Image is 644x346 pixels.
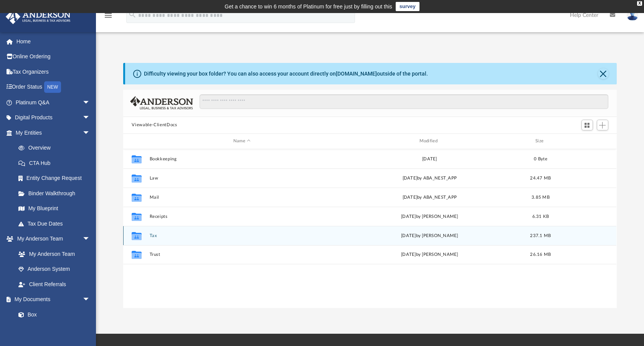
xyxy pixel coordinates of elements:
div: Difficulty viewing your box folder? You can also access your account directly on outside of the p... [144,70,428,78]
a: Platinum Q&Aarrow_drop_down [5,95,102,110]
a: [DOMAIN_NAME] [336,71,377,77]
span: 24.47 MB [530,176,551,180]
div: [DATE] by ABA_NEST_APP [337,194,522,201]
div: by [PERSON_NAME] [337,232,522,239]
a: Order StatusNEW [5,79,102,95]
span: arrow_drop_down [83,95,98,110]
span: 0 Byte [534,157,548,161]
div: grid [123,149,616,308]
button: Switch to Grid View [581,120,593,130]
span: [DATE] [401,233,416,237]
i: search [128,10,137,19]
span: 26.16 MB [530,252,551,257]
a: My Documentsarrow_drop_down [5,292,98,307]
a: Box [11,307,94,322]
button: Add [597,120,608,130]
a: Overview [11,140,102,156]
button: Law [150,176,334,181]
button: Tax [150,233,334,238]
div: [DATE] [337,155,522,162]
div: id [127,138,146,145]
a: survey [396,2,419,11]
a: Binder Walkthrough [11,186,102,201]
div: Get a chance to win 6 months of Platinum for free just by filling out this [225,2,392,11]
button: Receipts [150,214,334,219]
button: Bookkeeping [150,157,334,161]
a: My Blueprint [11,201,98,216]
div: [DATE] by [PERSON_NAME] [337,213,522,220]
img: User Pic [627,10,638,21]
a: Online Ordering [5,49,102,64]
a: Digital Productsarrow_drop_down [5,110,102,125]
span: arrow_drop_down [83,110,98,126]
span: 6.31 KB [532,214,549,218]
span: arrow_drop_down [83,231,98,247]
a: menu [104,15,113,20]
div: Name [149,138,334,145]
input: Search files and folders [200,94,608,109]
button: Trust [150,252,334,257]
div: [DATE] by ABA_NEST_APP [337,175,522,181]
div: close [637,1,642,6]
div: [DATE] by [PERSON_NAME] [337,251,522,258]
span: 3.85 MB [532,195,550,199]
a: Tax Due Dates [11,216,102,231]
a: My Anderson Team [11,246,94,262]
div: Size [525,138,556,145]
span: arrow_drop_down [83,125,98,141]
span: 237.1 MB [530,233,551,237]
img: Anderson Advisors Platinum Portal [3,9,73,24]
a: Client Referrals [11,277,98,292]
a: My Entitiesarrow_drop_down [5,125,102,140]
button: Close [598,68,609,79]
div: id [560,138,613,145]
a: CTA Hub [11,155,102,171]
i: menu [104,11,113,20]
a: Anderson System [11,262,98,277]
a: Home [5,34,102,49]
button: Mail [150,195,334,200]
div: Modified [337,138,522,145]
div: NEW [44,81,61,93]
a: My Anderson Teamarrow_drop_down [5,231,98,247]
span: arrow_drop_down [83,292,98,308]
a: Tax Organizers [5,64,102,79]
button: Viewable-ClientDocs [132,122,177,129]
a: Entity Change Request [11,171,102,186]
